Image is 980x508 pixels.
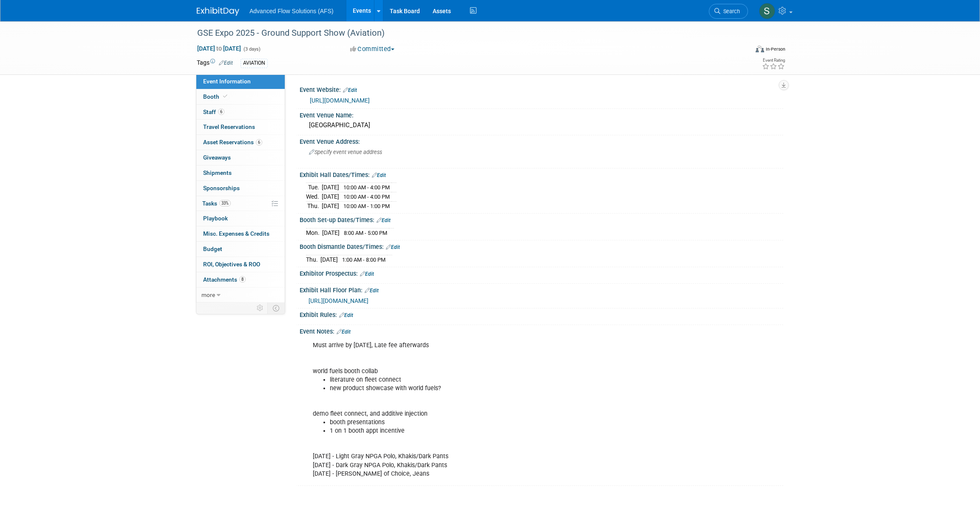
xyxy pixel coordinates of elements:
td: [DATE] [322,201,339,210]
td: Wed. [306,192,322,202]
a: Search [709,4,748,19]
td: Mon. [306,228,322,237]
div: Event Notes: [300,325,783,336]
a: Booth [196,89,285,104]
a: Giveaways [196,150,285,165]
div: Exhibit Hall Floor Plan: [300,284,783,295]
span: Specify event venue address [309,149,382,155]
span: Staff [203,108,224,115]
img: Format-Inperson.png [756,46,764,52]
a: Staff6 [196,105,285,120]
span: to [215,45,223,52]
a: Edit [372,172,386,178]
li: 1 on 1 booth appt incentive [330,427,685,435]
span: 6 [256,139,262,146]
span: Attachments [203,276,246,283]
td: Personalize Event Tab Strip [253,303,268,314]
a: Shipments [196,166,285,180]
span: 10:00 AM - 4:00 PM [343,184,390,191]
a: [URL][DOMAIN_NAME] [309,297,368,304]
a: Asset Reservations6 [196,135,285,150]
div: Event Website: [300,83,783,94]
button: Committed [347,45,398,54]
span: Shipments [203,169,232,176]
a: Tasks33% [196,196,285,211]
a: Attachments8 [196,272,285,287]
div: GSE Expo 2025 - Ground Support Show (Aviation) [194,26,735,41]
a: ROI, Objectives & ROO [196,257,285,272]
td: [DATE] [322,192,339,202]
span: 8:00 AM - 5:00 PM [344,230,387,236]
a: Edit [365,288,379,294]
td: [DATE] [322,228,340,237]
a: Edit [377,217,391,223]
td: Tue. [306,183,322,192]
div: Booth Set-up Dates/Times: [300,214,783,225]
a: Budget [196,242,285,257]
a: [URL][DOMAIN_NAME] [310,97,370,104]
a: Edit [219,60,233,66]
td: Toggle Event Tabs [268,303,285,314]
span: Misc. Expenses & Credits [203,230,269,237]
a: Edit [343,87,357,93]
a: Edit [360,271,374,277]
td: [DATE] [320,255,338,264]
span: ROI, Objectives & ROO [203,261,260,268]
span: Advanced Flow Solutions (AFS) [249,8,334,14]
span: Travel Reservations [203,123,255,130]
div: Event Venue Name: [300,109,783,120]
div: Event Venue Address: [300,135,783,146]
a: Edit [339,312,353,318]
span: 8 [239,276,246,283]
a: Sponsorships [196,181,285,196]
a: Edit [337,329,351,335]
div: Must arrive by [DATE], Late fee afterwards world fuels booth collab demo fleet connect, and addit... [307,337,690,482]
span: Budget [203,245,222,252]
td: Tags [197,58,233,68]
div: In-Person [765,46,785,52]
img: ExhibitDay [197,7,239,16]
a: Travel Reservations [196,120,285,134]
a: Playbook [196,211,285,226]
span: Giveaways [203,154,231,161]
span: 10:00 AM - 1:00 PM [343,203,390,209]
span: Playbook [203,215,228,222]
li: literature on fleet connect [330,376,685,384]
div: Exhibitor Prospectus: [300,267,783,278]
span: Booth [203,93,229,100]
span: 10:00 AM - 4:00 PM [343,194,390,200]
span: 1:00 AM - 8:00 PM [342,257,385,263]
div: Event Format [698,44,785,57]
a: Event Information [196,74,285,89]
a: Edit [386,244,400,250]
td: [DATE] [322,183,339,192]
span: (3 days) [243,46,261,52]
li: booth presentations [330,418,685,427]
span: 33% [219,200,231,206]
span: 6 [218,108,224,115]
a: more [196,288,285,303]
span: [DATE] [DATE] [197,45,241,52]
span: Sponsorships [203,185,240,191]
span: Event Information [203,78,251,85]
span: more [201,291,215,298]
div: Booth Dismantle Dates/Times: [300,240,783,251]
div: AVIATION [241,59,268,68]
i: Booth reservation complete [223,94,227,99]
div: Exhibit Rules: [300,308,783,320]
div: Event Rating [762,58,785,63]
a: Misc. Expenses & Credits [196,226,285,241]
span: Search [720,8,740,14]
td: Thu. [306,201,322,210]
img: Steve McAnally [759,3,775,19]
span: Tasks [202,200,231,207]
span: Asset Reservations [203,139,262,146]
li: new product showcase with world fuels? [330,384,685,393]
div: Exhibit Hall Dates/Times: [300,168,783,180]
td: Thu. [306,255,320,264]
div: [GEOGRAPHIC_DATA] [306,119,777,132]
